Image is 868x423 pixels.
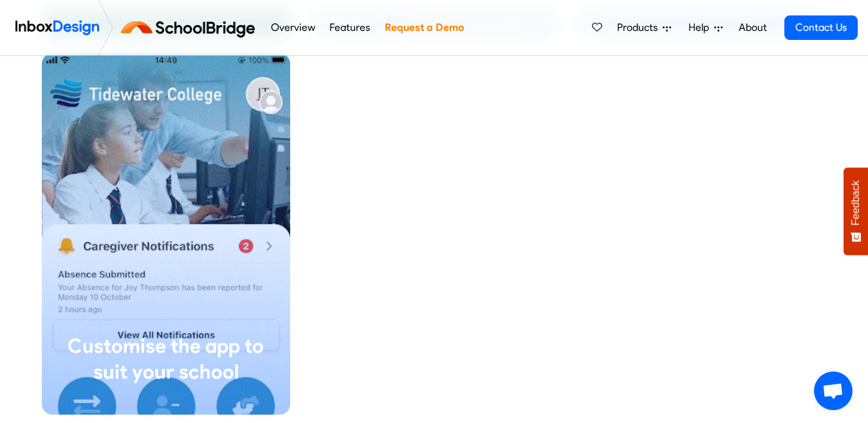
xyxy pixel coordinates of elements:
[688,20,714,35] span: Help
[617,20,663,35] span: Products
[735,15,770,41] a: About
[683,15,728,41] a: Help
[784,15,858,40] a: Contact Us
[381,15,467,41] a: Request a Demo
[844,167,868,255] button: Feedback - Show survey
[814,371,853,410] div: Open chat
[850,180,862,225] span: Feedback
[267,15,319,41] a: Overview
[612,15,676,41] a: Products
[326,15,374,41] a: Features
[118,12,263,43] img: schoolbridge logo
[52,334,281,385] div: Customise the app to suit your school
